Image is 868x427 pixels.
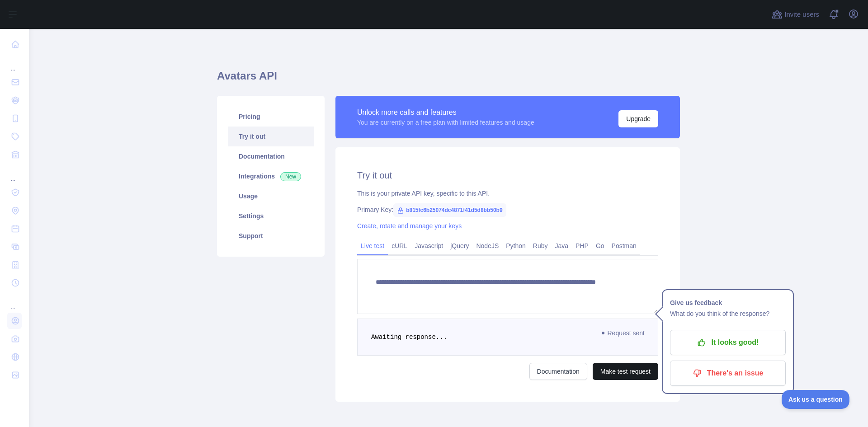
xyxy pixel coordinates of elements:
a: Documentation [529,363,587,380]
a: Java [552,239,572,253]
a: Javascript [411,239,447,253]
a: Try it out [228,127,314,146]
a: Pricing [228,107,314,127]
a: cURL [388,239,411,253]
span: b815fc6b25074dc4871f41d5d8bb50b9 [393,203,506,217]
a: Python [502,239,529,253]
div: ... [7,293,22,311]
div: Primary Key: [357,205,658,214]
div: This is your private API key, specific to this API. [357,189,658,198]
a: Usage [228,186,314,206]
a: Postman [608,239,640,253]
span: Awaiting response... [371,333,447,341]
h1: Avatars API [217,69,680,90]
button: There's an issue [670,361,786,386]
a: Ruby [529,239,552,253]
button: Upgrade [618,110,658,127]
a: Live test [357,239,388,253]
div: You are currently on a free plan with limited features and usage [357,118,534,127]
p: It looks good! [677,335,779,350]
button: It looks good! [670,330,786,355]
a: Integrations New [228,166,314,186]
a: Support [228,226,314,246]
a: Documentation [228,146,314,166]
a: Create, rotate and manage your keys [357,222,462,230]
a: PHP [572,239,592,253]
div: ... [7,164,22,183]
button: Make test request [593,363,658,380]
span: New [280,172,301,181]
div: Unlock more calls and features [357,107,534,118]
p: There's an issue [677,366,779,381]
a: jQuery [447,239,472,253]
h2: Try it out [357,169,658,182]
button: Invite users [770,7,821,22]
span: Invite users [784,9,819,20]
a: NodeJS [472,239,502,253]
a: Go [592,239,608,253]
div: ... [7,54,22,72]
h1: Give us feedback [670,297,786,308]
span: Request sent [598,328,650,338]
iframe: Toggle Customer Support [782,390,850,409]
p: What do you think of the response? [670,308,786,319]
a: Settings [228,206,314,226]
